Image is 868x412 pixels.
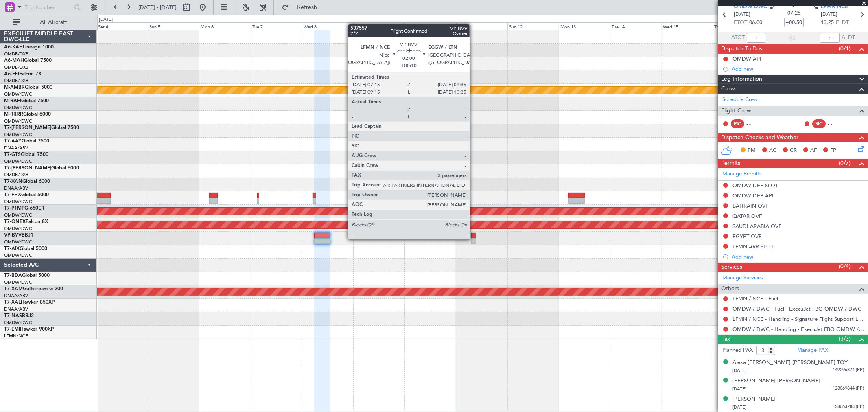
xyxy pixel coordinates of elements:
[721,75,762,84] span: Leg Information
[507,22,559,30] div: Sun 12
[96,22,148,30] div: Sat 4
[456,22,507,30] div: Sat 11
[4,320,32,326] a: OMDW/DWC
[732,182,778,189] div: OMDW DEP SLOT
[4,91,32,97] a: OMDW/DWC
[734,3,767,11] span: OMDW DWC
[278,1,327,14] button: Refresh
[732,223,781,230] div: SAUDI ARABIA OVF
[4,58,52,63] a: A6-MAHGlobal 7500
[721,284,739,294] span: Others
[4,45,54,50] a: A6-KAHLineage 1000
[4,246,20,251] span: T7-AIX
[21,20,86,25] span: All Aircraft
[4,233,33,238] a: VP-BVVBBJ1
[787,9,800,18] span: 07:25
[732,66,864,72] div: Add new
[830,147,836,155] span: FP
[4,193,21,197] span: T7-FHX
[4,179,22,184] span: T7-XAN
[4,212,32,218] a: OMDW/DWC
[4,112,51,117] a: M-RRRRGlobal 6000
[821,19,834,27] span: 13:25
[4,313,22,318] span: T7-NAS
[839,262,851,271] span: (0/4)
[732,202,768,209] div: BAHRAIN OVF
[732,386,746,392] span: [DATE]
[732,368,746,374] span: [DATE]
[4,64,28,70] a: OMDB/DXB
[732,233,761,240] div: EGYPT OVF
[4,118,32,124] a: OMDW/DWC
[4,293,28,299] a: DNAA/ABV
[732,295,778,302] a: LFMN / NCE - Fuel
[721,84,735,94] span: Crew
[721,133,798,142] span: Dispatch Checks and Weather
[4,252,32,259] a: OMDW/DWC
[732,359,848,367] div: Alexa [PERSON_NAME] [PERSON_NAME] TOY
[4,145,28,151] a: DNAA/ABV
[721,44,762,54] span: Dispatch To-Dos
[4,226,32,232] a: OMDW/DWC
[4,85,25,90] span: M-AMBR
[4,313,34,318] a: T7-NASBBJ2
[290,4,324,10] span: Refresh
[836,19,849,27] span: ELDT
[4,287,63,291] a: T7-XAMGulfstream G-200
[404,22,456,30] div: Fri 10
[821,11,837,19] span: [DATE]
[4,99,49,103] a: M-RAFIGlobal 7500
[4,219,48,224] a: T7-ONEXFalcon 8X
[4,327,20,332] span: T7-EMI
[251,22,302,30] div: Tue 7
[4,219,26,224] span: T7-ONEX
[4,99,21,103] span: M-RAFI
[4,327,54,332] a: T7-EMIHawker 900XP
[4,185,28,191] a: DNAA/ABV
[4,273,22,278] span: T7-BDA
[9,16,88,29] button: All Aircraft
[4,139,22,144] span: T7-AAY
[4,72,42,77] a: A6-EFIFalcon 7X
[748,147,756,155] span: PM
[4,158,32,164] a: OMDW/DWC
[4,306,28,312] a: DNAA/ABV
[732,377,820,385] div: [PERSON_NAME] [PERSON_NAME]
[4,333,28,339] a: LFMN/NCE
[4,273,50,278] a: T7-BDAGlobal 5000
[4,131,32,138] a: OMDW/DWC
[4,45,23,50] span: A6-KAH
[732,326,864,333] a: OMDW / DWC - Handling - ExecuJet FBO OMDW / DWC
[4,239,32,245] a: OMDW/DWC
[4,51,28,57] a: OMDB/DXB
[4,112,23,117] span: M-RRRR
[4,85,52,90] a: M-AMBRGlobal 5000
[353,22,404,30] div: Thu 9
[4,206,24,211] span: T7-P1MP
[732,395,776,403] div: [PERSON_NAME]
[4,179,50,184] a: T7-XANGlobal 6000
[732,254,864,261] div: Add new
[4,78,28,84] a: OMDB/DXB
[4,166,51,171] span: T7-[PERSON_NAME]
[4,300,55,305] a: T7-XALHawker 850XP
[746,120,765,127] div: - -
[148,22,199,30] div: Sun 5
[713,22,764,30] div: Thu 16
[4,58,24,63] span: A6-MAH
[4,105,32,111] a: OMDW/DWC
[4,172,28,178] a: OMDB/DXB
[4,125,79,130] a: T7-[PERSON_NAME]Global 7500
[839,44,851,53] span: (0/1)
[732,316,864,322] a: LFMN / NCE - Handling - Signature Flight Support LFMN / NCE
[732,243,774,250] div: LFMN ARR SLOT
[4,72,19,77] span: A6-EFI
[610,22,661,30] div: Tue 14
[721,159,740,168] span: Permits
[25,1,72,13] input: Trip Number
[99,16,113,23] div: [DATE]
[731,34,745,42] span: ATOT
[721,263,742,272] span: Services
[734,19,747,27] span: ETOT
[833,385,864,392] span: 128069844 (PP)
